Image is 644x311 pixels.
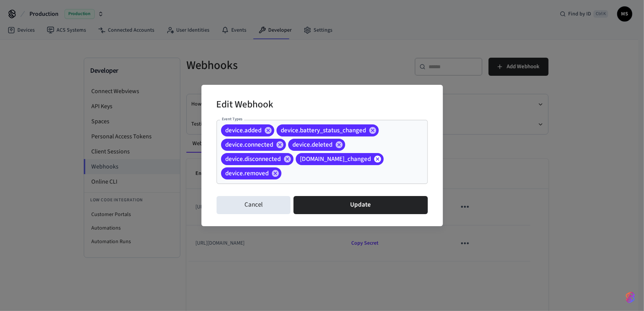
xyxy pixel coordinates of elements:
span: device.battery_status_changed [277,127,371,134]
span: device.added [221,127,266,134]
div: device.disconnected [221,153,294,165]
button: Update [294,196,427,214]
div: [DOMAIN_NAME]_changed [296,153,384,165]
div: device.added [221,124,274,136]
h2: Edit Webhook [217,94,274,117]
img: SeamLogoGradient.69752ec5.svg [626,291,635,303]
div: device.removed [221,167,281,179]
span: device.removed [221,170,274,177]
span: [DOMAIN_NAME]_changed [296,155,376,163]
div: device.connected [221,139,286,151]
span: device.connected [221,141,278,149]
label: Event Types [222,116,243,122]
button: Cancel [217,196,291,214]
span: device.deleted [288,141,337,149]
span: device.disconnected [221,155,286,163]
div: device.battery_status_changed [277,124,379,136]
div: device.deleted [288,139,345,151]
